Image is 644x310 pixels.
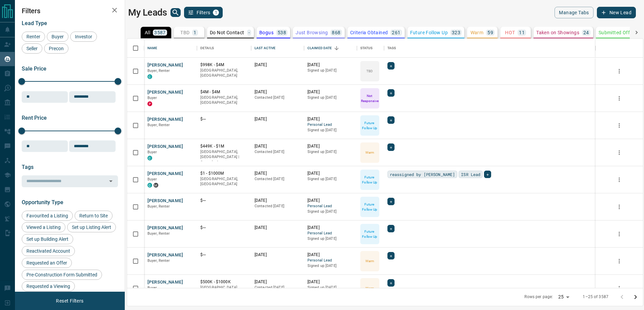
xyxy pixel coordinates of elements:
[75,211,113,221] div: Return to Site
[307,89,354,95] p: [DATE]
[387,89,395,97] div: +
[154,30,166,35] p: 3587
[387,279,395,287] div: +
[200,143,248,149] p: $449K - $1M
[210,30,244,35] p: Do Not Contact
[583,294,608,300] p: 1–25 of 3587
[214,10,218,15] span: 1
[24,260,69,266] span: Requested an Offer
[307,149,354,155] p: Signed up [DATE]
[147,177,157,181] span: Buyer
[255,279,301,285] p: [DATE]
[365,286,374,291] p: Warm
[154,183,158,188] div: mrloft.ca
[145,30,150,35] p: All
[24,213,71,218] span: Favourited a Listing
[278,30,286,35] p: 538
[147,286,157,290] span: Buyer
[22,270,102,280] div: Pre-Construction Form Submitted
[255,176,301,182] p: Contacted [DATE]
[361,202,379,212] p: Future Follow Up
[307,143,354,149] p: [DATE]
[24,225,63,230] span: Viewed a Listing
[200,62,248,68] p: $998K - $4M
[519,30,525,35] p: 11
[52,295,88,307] button: Reset Filters
[365,150,374,155] p: Warm
[307,198,354,204] p: [DATE]
[614,256,624,266] button: more
[307,171,354,176] p: [DATE]
[357,39,384,58] div: Status
[307,279,354,285] p: [DATE]
[200,89,248,95] p: $4M - $4M
[200,149,248,165] p: Toronto
[390,225,392,232] span: +
[197,39,251,58] div: Details
[147,204,170,209] span: Buyer, Renter
[147,123,170,127] span: Buyer, Renter
[461,171,480,178] span: ISR Lead
[259,30,274,35] p: Bogus
[307,39,332,58] div: Claimed Date
[307,128,354,133] p: Signed up [DATE]
[251,39,304,58] div: Last Active
[147,150,157,154] span: Buyer
[255,116,301,122] p: [DATE]
[200,225,248,231] p: $---
[200,171,248,176] p: $1 - $1000M
[73,34,95,39] span: Investor
[200,252,248,258] p: $---
[255,285,301,290] p: Contacted [DATE]
[200,279,248,285] p: $500K - $1000K
[147,69,170,73] span: Buyer, Renter
[47,32,68,42] div: Buyer
[22,32,45,42] div: Renter
[536,30,579,35] p: Taken on Showings
[307,62,354,68] p: [DATE]
[248,30,250,35] p: -
[67,222,116,232] div: Set up Listing Alert
[614,175,624,185] button: more
[307,68,354,73] p: Signed up [DATE]
[200,68,248,78] p: [GEOGRAPHIC_DATA], [GEOGRAPHIC_DATA]
[200,285,248,295] p: [GEOGRAPHIC_DATA], [GEOGRAPHIC_DATA]
[147,116,183,123] button: [PERSON_NAME]
[147,198,183,204] button: [PERSON_NAME]
[147,89,183,96] button: [PERSON_NAME]
[304,39,357,58] div: Claimed Date
[24,34,43,39] span: Renter
[255,171,301,176] p: [DATE]
[307,95,354,100] p: Signed up [DATE]
[22,222,65,232] div: Viewed a Listing
[22,20,47,26] span: Lead Type
[184,7,223,18] button: Filters1
[410,30,448,35] p: Future Follow Up
[46,46,66,51] span: Precon
[255,252,301,258] p: [DATE]
[44,43,68,54] div: Precon
[255,204,301,209] p: Contacted [DATE]
[390,198,392,205] span: +
[307,258,354,264] span: Personal Lead
[170,8,181,17] button: search button
[614,283,624,293] button: more
[77,213,110,218] span: Return to Site
[307,263,354,269] p: Signed up [DATE]
[390,144,392,151] span: +
[332,30,340,35] p: 868
[390,62,392,69] span: +
[597,7,636,18] button: New Lead
[24,284,73,289] span: Requested a Viewing
[390,90,392,96] span: +
[555,7,593,18] button: Manage Tabs
[22,65,46,72] span: Sale Price
[147,279,183,286] button: [PERSON_NAME]
[200,198,248,204] p: $---
[307,231,354,236] span: Personal Lead
[128,7,167,18] h1: My Leads
[387,198,395,205] div: +
[387,62,395,70] div: +
[147,171,183,177] button: [PERSON_NAME]
[147,156,152,160] div: condos.ca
